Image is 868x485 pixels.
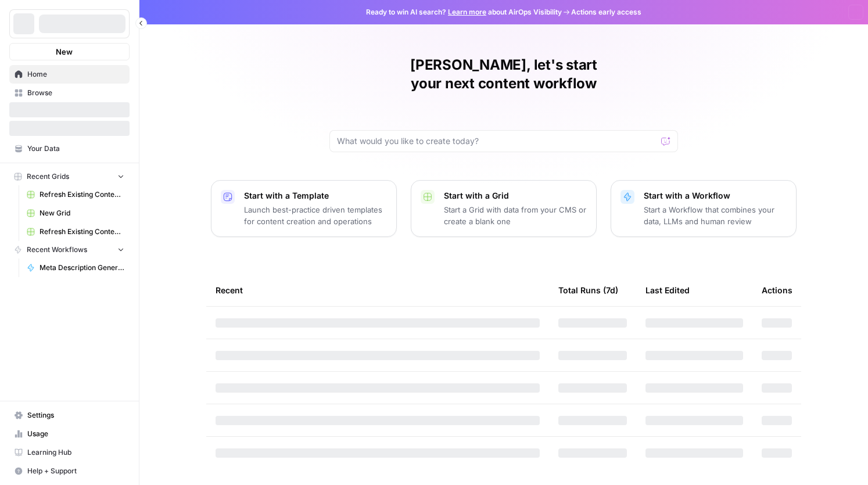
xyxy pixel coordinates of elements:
span: Actions early access [571,7,641,17]
span: Refresh Existing Content (2) [40,227,124,237]
a: Home [9,65,130,84]
a: Browse [9,84,130,102]
span: New [56,46,73,58]
span: Help + Support [27,466,124,476]
button: Start with a GridStart a Grid with data from your CMS or create a blank one [411,180,597,237]
button: New [9,43,130,60]
a: Your Data [9,139,130,158]
a: New Grid [21,204,130,222]
a: Meta Description Generator ([PERSON_NAME]) [21,258,130,277]
p: Start with a Grid [444,190,587,202]
a: Refresh Existing Content (2) [21,222,130,241]
span: Settings [27,410,124,421]
span: Your Data [27,143,124,154]
span: Meta Description Generator ([PERSON_NAME]) [40,263,124,273]
a: Settings [9,406,130,425]
a: Learning Hub [9,443,130,462]
div: Total Runs (7d) [558,274,618,306]
p: Launch best-practice driven templates for content creation and operations [244,204,387,227]
input: What would you like to create today? [337,135,657,147]
span: New Grid [40,208,124,218]
p: Start with a Workflow [644,190,787,202]
span: Recent Grids [27,171,69,182]
a: Refresh Existing Content (1) [21,185,130,204]
a: Usage [9,425,130,443]
span: Learning Hub [27,447,124,458]
button: Recent Workflows [9,241,130,258]
button: Recent Grids [9,168,130,185]
button: Start with a WorkflowStart a Workflow that combines your data, LLMs and human review [611,180,797,237]
span: Ready to win AI search? about AirOps Visibility [366,7,562,17]
div: Actions [762,274,792,306]
h1: [PERSON_NAME], let's start your next content workflow [329,56,678,93]
p: Start a Workflow that combines your data, LLMs and human review [644,204,787,227]
span: Recent Workflows [27,245,87,255]
span: Browse [27,88,124,98]
a: Learn more [448,8,486,16]
div: Last Edited [645,274,690,306]
p: Start a Grid with data from your CMS or create a blank one [444,204,587,227]
div: Recent [216,274,540,306]
button: Start with a TemplateLaunch best-practice driven templates for content creation and operations [211,180,397,237]
span: Refresh Existing Content (1) [40,189,124,200]
span: Usage [27,429,124,439]
button: Help + Support [9,462,130,480]
span: Home [27,69,124,80]
p: Start with a Template [244,190,387,202]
